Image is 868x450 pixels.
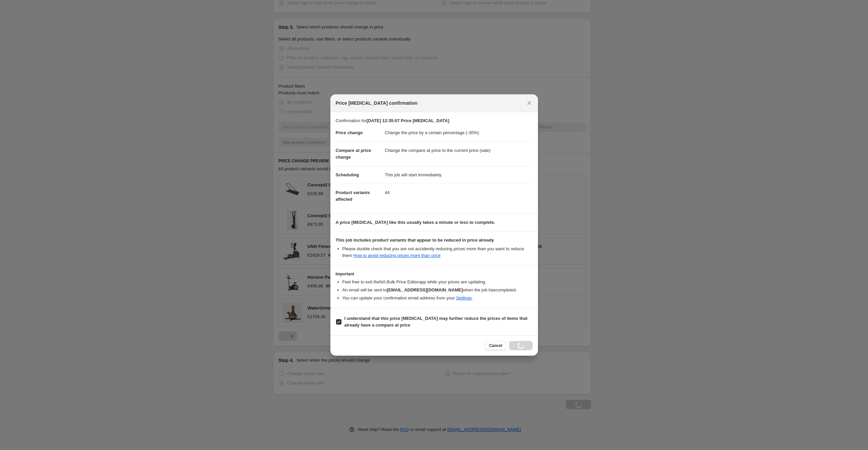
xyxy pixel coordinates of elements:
[353,253,441,258] a: How to avoid reducing prices more than once
[342,279,533,285] li: Feel free to exit the NA Bulk Price Editor app while your prices are updating.
[344,316,528,328] b: I understand that this price [MEDICAL_DATA] may further reduce the prices of items that already h...
[336,238,494,243] b: This job includes product variants that appear to be reduced in price already
[342,287,533,293] li: An email will be sent to when the job has completed .
[485,341,506,350] button: Cancel
[342,295,533,301] li: You can update your confirmation email address from your .
[336,220,495,225] b: A price [MEDICAL_DATA] like this usually takes a minute or less to complete.
[385,184,533,201] dd: 44
[336,130,363,135] span: Price change
[367,118,449,123] b: [DATE] 12:35:07 Price [MEDICAL_DATA]
[385,142,533,159] dd: Change the compare at price to the current price (sale)
[385,166,533,184] dd: This job will start immediately.
[336,148,371,160] span: Compare at price change
[385,124,533,142] dd: Change the price by a certain percentage (-30%)
[336,190,370,202] span: Product variants affected
[525,98,534,108] button: Close
[387,287,463,292] b: [EMAIL_ADDRESS][DOMAIN_NAME]
[336,271,533,277] h3: Important
[342,246,533,259] li: Please double check that you are not accidently reducing prices more than you want to reduce them
[456,295,472,300] a: Settings
[336,117,533,124] p: Confirmation for
[336,100,418,106] span: Price [MEDICAL_DATA] confirmation
[336,172,359,177] span: Scheduling
[489,343,502,348] span: Cancel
